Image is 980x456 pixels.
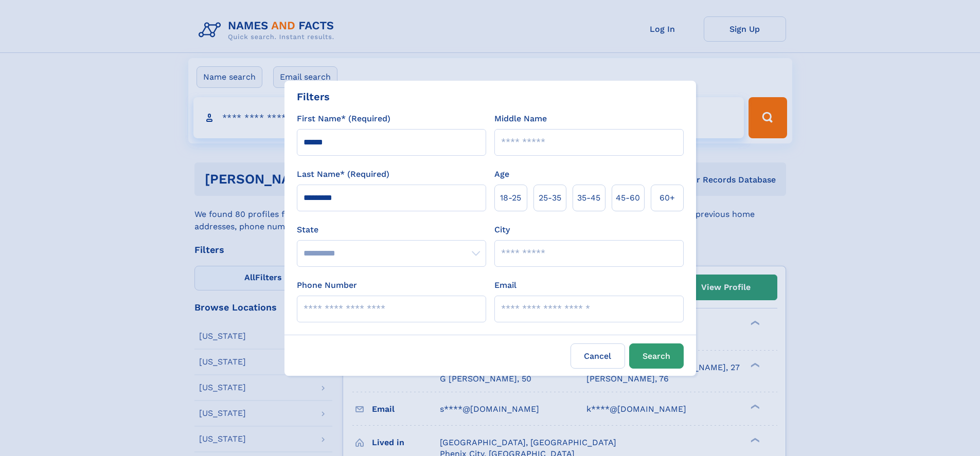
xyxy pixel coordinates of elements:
[297,279,357,291] label: Phone Number
[297,89,330,104] div: Filters
[494,279,516,291] label: Email
[494,113,547,125] label: Middle Name
[629,343,684,369] button: Search
[297,113,390,125] label: First Name* (Required)
[297,168,389,180] label: Last Name* (Required)
[616,192,640,204] span: 45‑60
[297,224,486,236] label: State
[500,192,521,204] span: 18‑25
[494,224,510,236] label: City
[571,343,625,369] label: Cancel
[660,192,675,204] span: 60+
[494,168,509,180] label: Age
[539,192,561,204] span: 25‑35
[577,192,600,204] span: 35‑45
